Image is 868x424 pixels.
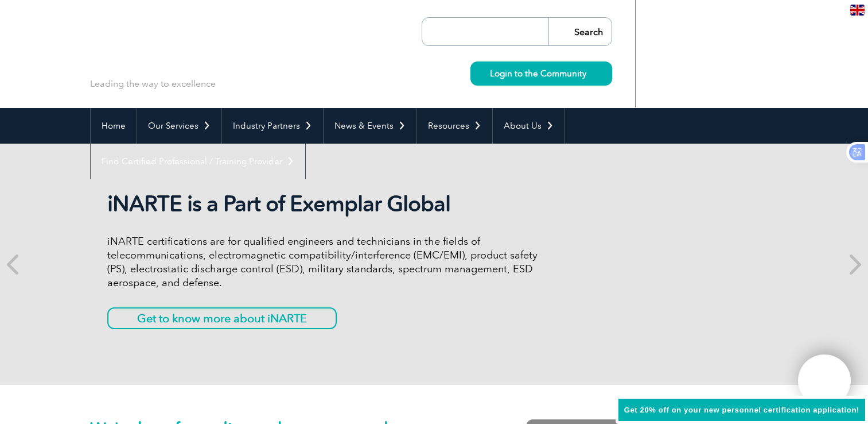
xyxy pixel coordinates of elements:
a: News & Events [324,108,417,144]
h2: iNARTE is a Part of Exemplar Global [107,191,538,217]
a: Get to know more about iNARTE [107,307,337,329]
p: Leading the way to excellence [90,78,216,90]
a: Our Services [137,108,221,144]
input: Search [548,18,612,45]
p: iNARTE certifications are for qualified engineers and technicians in the fields of telecommunicat... [107,234,538,290]
a: Find Certified Professional / Training Provider [91,144,305,179]
span: Get 20% off on your new personnel certification application! [624,406,859,414]
a: About Us [493,108,565,144]
img: svg+xml;nitro-empty-id=MzcwOjIyMw==-1;base64,PHN2ZyB2aWV3Qm94PSIwIDAgMTEgMTEiIHdpZHRoPSIxMSIgaGVp... [586,70,593,76]
a: Resources [417,108,492,144]
a: Industry Partners [222,108,323,144]
img: en [850,5,865,16]
a: Login to the Community [470,61,612,86]
img: svg+xml;nitro-empty-id=MTgxNToxMTY=-1;base64,PHN2ZyB2aWV3Qm94PSIwIDAgNDAwIDQwMCIgd2lkdGg9IjQwMCIg... [810,367,839,395]
a: Home [91,108,137,144]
